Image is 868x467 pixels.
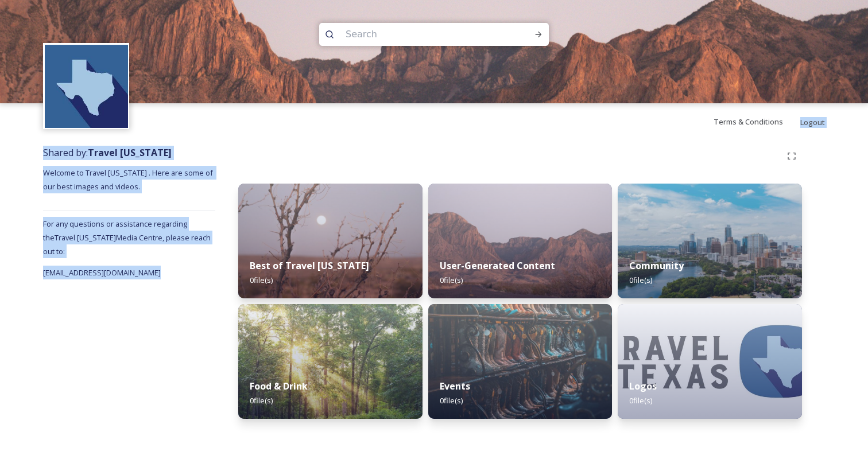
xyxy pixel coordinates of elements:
strong: Logos [629,380,657,392]
span: Shared by: [43,146,172,159]
strong: Best of Travel [US_STATE] [250,259,369,272]
img: 7e175e83-f2d9-4cd6-8f7f-963a15f775ae.jpg [428,304,613,419]
strong: Food & Drink [250,380,308,392]
span: 0 file(s) [629,275,652,285]
strong: Community [629,259,684,272]
span: 0 file(s) [440,395,463,406]
img: 6104e146-cd2f-4510-bccf-6df62e687699.jpg [618,304,802,419]
img: edfed68a-769b-4a89-b939-09b53e728517.jpg [238,304,423,419]
span: 0 file(s) [250,395,273,406]
strong: Travel [US_STATE] [88,146,172,159]
span: 0 file(s) [440,275,463,285]
img: 139202cf-4eed-450c-9de7-d067b07ea386.jpg [428,184,613,298]
span: Logout [800,117,825,127]
span: Welcome to Travel [US_STATE] . Here are some of our best images and videos. [43,168,215,192]
span: Terms & Conditions [714,116,783,127]
strong: User-Generated Content [440,259,555,272]
input: Search [340,22,497,47]
strong: Events [440,380,470,392]
img: images%20%281%29.jpeg [45,45,128,128]
span: [EMAIL_ADDRESS][DOMAIN_NAME] [43,267,161,278]
span: For any questions or assistance regarding the Travel [US_STATE] Media Centre, please reach out to: [43,219,211,256]
img: 71a10143-5fe1-4618-9066-fc8811f34a4e.jpg [238,184,423,298]
span: 0 file(s) [629,395,652,406]
a: Terms & Conditions [714,115,800,129]
span: 0 file(s) [250,275,273,285]
img: 74c58427-7d89-4bc1-bdbb-6a73957e6a74.jpg [618,184,802,298]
